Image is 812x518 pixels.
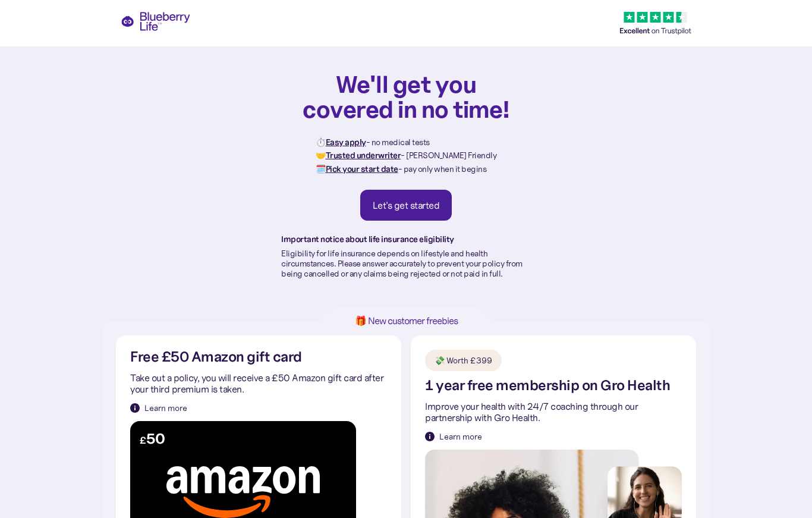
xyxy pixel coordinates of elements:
p: Improve your health with 24/7 coaching through our partnership with Gro Health. [425,401,682,423]
a: Let's get started [360,190,452,221]
div: 💸 Worth £399 [435,354,492,366]
p: Eligibility for life insurance depends on lifestyle and health circumstances. Please answer accur... [281,249,531,278]
h2: Free £50 Amazon gift card [130,350,302,365]
div: Learn more [439,431,482,442]
strong: Easy apply [326,137,366,147]
div: Learn more [144,402,187,414]
strong: Pick your start date [326,164,398,174]
a: Learn more [425,431,482,442]
h2: 1 year free membership on Gro Health [425,378,670,393]
h1: 🎁 New customer freebies [336,316,476,326]
h1: We'll get you covered in no time! [302,71,510,121]
a: Learn more [130,402,187,414]
p: ⏱️ - no medical tests 🤝 - [PERSON_NAME] Friendly 🗓️ - pay only when it begins [316,136,496,175]
strong: Trusted underwriter [326,150,401,161]
div: Let's get started [373,199,440,211]
p: Take out a policy, you will receive a £50 Amazon gift card after your third premium is taken. [130,372,387,395]
strong: Important notice about life insurance eligibility [281,234,454,244]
